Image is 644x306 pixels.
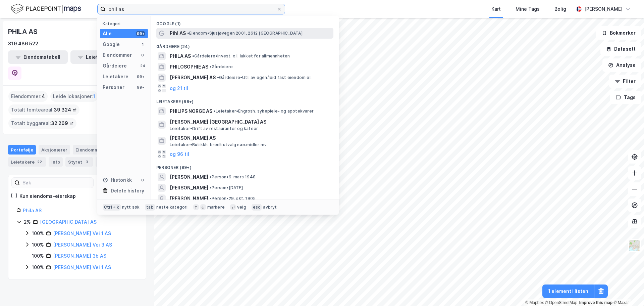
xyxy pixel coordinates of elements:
div: Kun eiendoms-eierskap [19,192,76,200]
div: 22 [36,159,43,165]
div: 2% [24,218,31,226]
div: Kategori [103,21,148,26]
div: 100% [32,252,44,260]
div: Leietakere [103,73,128,81]
span: 32 269 ㎡ [51,119,74,127]
div: Transaksjoner [96,157,142,167]
div: Leietakere (99+) [151,94,339,106]
iframe: Chat Widget [610,274,644,306]
div: neste kategori [156,205,188,210]
span: • [210,196,212,201]
button: Tags [610,91,641,104]
div: Gårdeiere (24) [151,39,339,51]
span: • [210,174,212,179]
span: • [210,185,212,190]
a: [GEOGRAPHIC_DATA] AS [40,219,97,225]
div: Totalt byggareal : [8,118,76,129]
button: Analyse [602,58,641,72]
div: Mine Tags [516,5,540,13]
span: • [192,53,194,58]
span: • [214,108,216,114]
div: 0 [140,177,145,183]
span: [PERSON_NAME] [GEOGRAPHIC_DATA] AS [170,118,331,126]
div: 100% [32,229,44,237]
span: Pihl AS [170,29,186,37]
span: PHILOSOPHIE AS [170,63,208,71]
input: Søk [20,178,93,188]
button: Eiendomstabell [8,50,68,64]
span: [PERSON_NAME] [170,173,208,181]
div: PHILA AS [8,26,39,37]
div: Eiendommer [73,145,114,155]
div: 99+ [136,31,145,36]
div: velg [237,205,246,210]
span: PHILIPS NORGE AS [170,107,212,115]
button: Filter [609,75,641,88]
div: Portefølje [8,145,36,155]
div: 100% [32,263,44,271]
button: og 21 til [170,84,188,92]
div: 24 [140,63,145,69]
a: Improve this map [579,300,612,305]
span: Person • 29. okt. 1905 [210,196,256,201]
button: Leietakertabell [70,50,130,64]
div: Kart [491,5,501,13]
div: Delete history [111,187,144,195]
div: 1 [140,42,145,47]
span: 1 [93,92,95,100]
div: Google (1) [151,16,339,28]
span: [PERSON_NAME] [170,194,208,203]
div: 3 [84,159,90,165]
div: Ctrl + k [103,204,121,211]
span: Gårdeiere • Utl. av egen/leid fast eiendom el. [217,75,312,80]
div: Totalt tomteareal : [8,104,79,115]
span: [PERSON_NAME] AS [170,134,331,142]
input: Søk på adresse, matrikkel, gårdeiere, leietakere eller personer [106,4,277,14]
img: logo.f888ab2527a4732fd821a326f86c7f29.svg [11,3,81,15]
div: 0 [140,52,145,58]
span: Leietaker • Engrosh. sykepleie- og apotekvarer [214,108,314,114]
button: 1 element i listen [542,285,594,298]
span: 4 [42,92,45,100]
div: [PERSON_NAME] [584,5,623,13]
span: • [217,75,219,80]
span: Eiendom • Sjusjøvegen 2001, 2612 [GEOGRAPHIC_DATA] [187,31,303,36]
span: Leietaker • Drift av restauranter og kafeer [170,126,258,131]
div: 819 486 522 [8,40,38,48]
div: nytt søk [122,205,140,210]
div: Personer [103,83,124,91]
a: Mapbox [525,300,544,305]
div: Info [49,157,63,167]
span: [PERSON_NAME] [170,184,208,192]
div: Personer (99+) [151,160,339,172]
div: 100% [32,241,44,249]
div: avbryt [263,205,277,210]
div: Styret [65,157,93,167]
button: og 96 til [170,150,189,158]
div: Gårdeiere [103,62,127,70]
div: markere [207,205,225,210]
span: Person • 9. mars 1948 [210,174,256,180]
a: [PERSON_NAME] Vei 1 AS [53,264,111,270]
div: tab [145,204,155,211]
span: Gårdeiere • Invest. o.l. lukket for allmennheten [192,53,290,59]
span: Leietaker • Butikkh. bredt utvalg nær.midler mv. [170,142,268,147]
img: Z [628,239,641,252]
div: 99+ [136,74,145,79]
a: [PERSON_NAME] Vei 3 AS [53,242,112,248]
button: Datasett [600,42,641,56]
span: Gårdeiere [210,64,233,70]
a: [PERSON_NAME] Vei 1 AS [53,230,111,236]
div: Eiendommer [103,51,132,59]
div: Bolig [554,5,566,13]
div: Historikk [103,176,132,184]
a: [PERSON_NAME] 3b AS [53,253,106,259]
div: Eiendommer : [8,91,48,102]
div: esc [252,204,262,211]
span: 39 324 ㎡ [54,106,77,114]
button: Bokmerker [596,26,641,40]
a: Phila AS [23,208,42,213]
span: • [210,64,212,69]
span: [PERSON_NAME] AS [170,74,216,82]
